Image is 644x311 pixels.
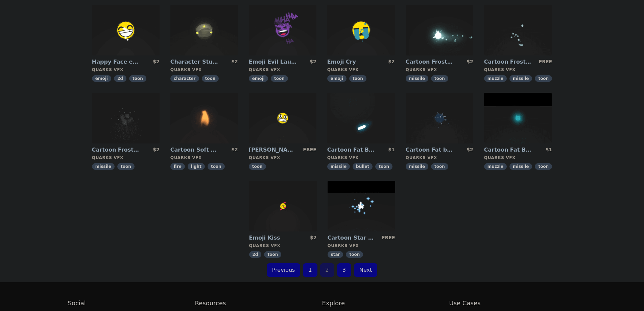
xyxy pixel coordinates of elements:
[346,251,363,258] span: toon
[509,75,532,82] span: missile
[535,75,552,82] span: toon
[406,155,473,160] div: Quarks VFX
[431,163,448,170] span: toon
[484,5,552,55] img: imgAlt
[327,93,395,143] img: imgAlt
[406,67,473,72] div: Quarks VFX
[92,93,160,143] img: imgAlt
[249,146,297,154] a: [PERSON_NAME]
[467,146,473,154] div: $2
[249,93,316,143] img: imgAlt
[354,263,377,277] a: Next
[188,163,205,170] span: light
[375,163,392,170] span: toon
[322,298,449,308] h2: Explore
[271,75,288,82] span: toon
[535,163,552,170] span: toon
[202,75,219,82] span: toon
[249,163,266,170] span: toon
[153,58,159,66] div: $2
[170,155,238,160] div: Quarks VFX
[484,75,507,82] span: muzzle
[249,5,316,55] img: imgAlt
[327,5,395,55] img: imgAlt
[406,146,454,154] a: Cartoon Fat bullet explosion
[431,75,448,82] span: toon
[249,181,317,231] img: imgAlt
[406,75,428,82] span: missile
[328,234,376,242] a: Cartoon Star field
[249,58,297,66] a: Emoji Evil Laugh
[327,155,395,160] div: Quarks VFX
[92,58,141,66] a: Happy Face emoji
[310,234,316,242] div: $2
[195,298,322,308] h2: Resources
[68,298,195,308] h2: Social
[388,146,395,154] div: $1
[170,58,219,66] a: Character Stun Effect
[92,75,111,82] span: emoji
[484,58,533,66] a: Cartoon Frost Missile Muzzle Flash
[92,155,160,160] div: Quarks VFX
[249,243,317,248] div: Quarks VFX
[406,58,454,66] a: Cartoon Frost Missile
[92,146,141,154] a: Cartoon Frost Missile Explosion
[231,146,238,154] div: $2
[267,263,301,277] a: Previous
[546,146,552,154] div: $1
[328,181,395,231] img: imgAlt
[170,67,238,72] div: Quarks VFX
[117,163,135,170] span: toon
[406,163,428,170] span: missile
[249,251,262,258] span: 2d
[114,75,126,82] span: 2d
[349,75,366,82] span: toon
[92,67,160,72] div: Quarks VFX
[406,5,473,55] img: imgAlt
[484,67,552,72] div: Quarks VFX
[327,75,347,82] span: emoji
[353,163,373,170] span: bullet
[467,58,473,66] div: $2
[320,263,334,277] a: 2
[484,146,533,154] a: Cartoon Fat Bullet Muzzle Flash
[449,298,576,308] h2: Use Cases
[539,58,552,66] div: FREE
[327,58,376,66] a: Emoji Cry
[327,163,350,170] span: missile
[170,93,238,143] img: imgAlt
[328,243,395,248] div: Quarks VFX
[249,67,316,72] div: Quarks VFX
[249,234,298,242] a: Emoji Kiss
[337,263,351,277] a: 3
[92,5,160,55] img: imgAlt
[170,163,185,170] span: fire
[129,75,146,82] span: toon
[303,263,317,277] a: 1
[484,155,552,160] div: Quarks VFX
[388,58,395,66] div: $2
[509,163,532,170] span: missile
[170,75,199,82] span: character
[231,58,238,66] div: $2
[484,93,552,143] img: imgAlt
[303,146,316,154] div: FREE
[249,75,268,82] span: emoji
[327,146,376,154] a: Cartoon Fat Bullet
[170,5,238,55] img: imgAlt
[153,146,159,154] div: $2
[328,251,343,258] span: star
[249,155,316,160] div: Quarks VFX
[170,146,219,154] a: Cartoon Soft CandleLight
[310,58,316,66] div: $2
[406,93,473,143] img: imgAlt
[208,163,225,170] span: toon
[327,67,395,72] div: Quarks VFX
[264,251,281,258] span: toon
[484,163,507,170] span: muzzle
[382,234,395,242] div: FREE
[92,163,115,170] span: missile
